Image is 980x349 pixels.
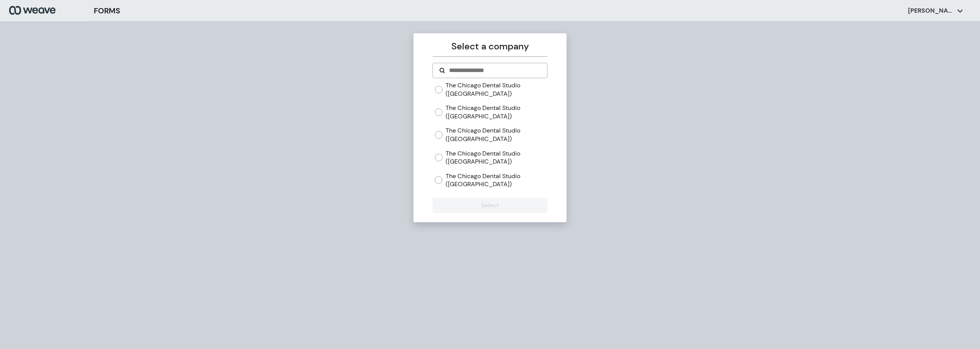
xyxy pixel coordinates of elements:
[446,104,547,120] label: The Chicago Dental Studio ([GEOGRAPHIC_DATA])
[908,7,954,15] p: [PERSON_NAME]
[448,66,541,75] input: Search
[433,39,547,53] p: Select a company
[446,126,547,143] label: The Chicago Dental Studio ([GEOGRAPHIC_DATA])
[446,172,547,188] label: The Chicago Dental Studio ([GEOGRAPHIC_DATA])
[433,198,547,213] button: Select
[446,149,547,166] label: The Chicago Dental Studio ([GEOGRAPHIC_DATA])
[94,5,120,16] h3: FORMS
[446,81,547,98] label: The Chicago Dental Studio ([GEOGRAPHIC_DATA])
